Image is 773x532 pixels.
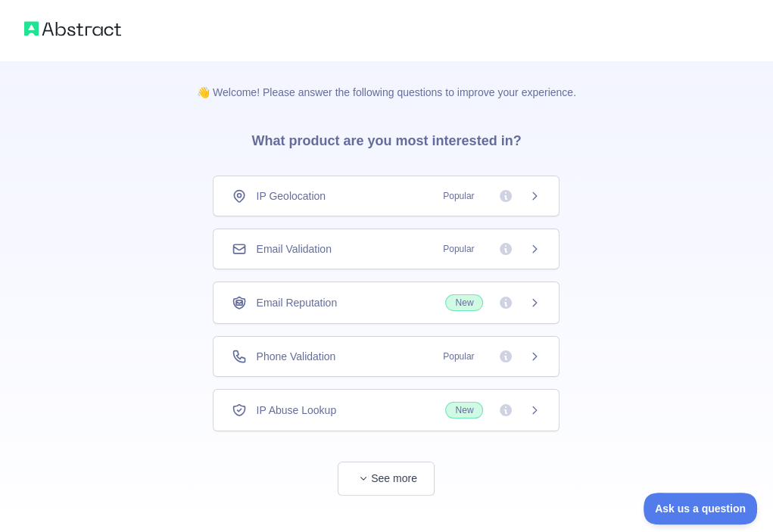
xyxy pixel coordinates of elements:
span: Email Reputation [256,295,337,310]
p: 👋 Welcome! Please answer the following questions to improve your experience. [173,61,600,100]
img: Abstract logo [24,18,121,39]
span: IP Abuse Lookup [256,403,336,418]
span: Popular [434,241,483,257]
span: Email Validation [256,241,331,257]
span: New [445,402,483,418]
span: Phone Validation [256,349,335,364]
iframe: Toggle Customer Support [644,493,758,524]
h3: What product are you most interested in? [227,100,545,176]
button: See more [338,462,435,496]
span: IP Geolocation [256,188,326,204]
span: New [445,294,483,311]
span: Popular [434,349,483,364]
span: Popular [434,188,483,204]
